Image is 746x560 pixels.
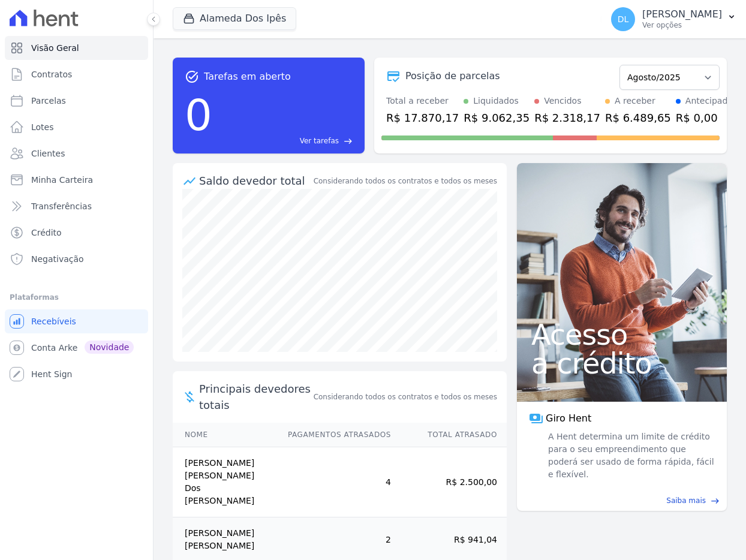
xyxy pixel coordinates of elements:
a: Visão Geral [5,36,148,60]
td: 4 [276,447,392,517]
span: DL [618,15,629,23]
div: R$ 0,00 [676,110,733,126]
td: [PERSON_NAME] [PERSON_NAME] Dos [PERSON_NAME] [173,447,276,517]
a: Ver tarefas east [217,136,353,146]
span: Giro Hent [546,411,591,426]
a: Recebíveis [5,309,148,333]
th: Total Atrasado [392,423,507,447]
span: Principais devedores totais [199,381,311,413]
div: Considerando todos os contratos e todos os meses [314,176,497,186]
span: Contratos [31,68,72,80]
span: east [344,137,353,146]
a: Contratos [5,62,148,86]
span: Tarefas em aberto [204,70,291,84]
span: Transferências [31,200,92,212]
div: Antecipado [685,95,733,107]
a: Crédito [5,221,148,245]
div: 0 [185,84,212,146]
th: Pagamentos Atrasados [276,423,392,447]
a: Minha Carteira [5,168,148,192]
span: Crédito [31,227,62,239]
span: Negativação [31,253,84,265]
span: east [711,496,720,505]
span: A Hent determina um limite de crédito para o seu empreendimento que poderá ser usado de forma ráp... [546,430,715,481]
p: Ver opções [642,20,722,30]
span: a crédito [531,349,712,378]
button: Alameda Dos Ipês [173,7,296,30]
a: Negativação [5,247,148,271]
a: Saiba mais east [524,495,720,506]
a: Clientes [5,141,148,165]
div: Liquidados [473,95,519,107]
span: Novidade [85,341,134,354]
div: R$ 9.062,35 [464,110,530,126]
span: Considerando todos os contratos e todos os meses [314,392,497,402]
span: Recebíveis [31,315,76,327]
span: Saiba mais [666,495,706,506]
div: Vencidos [544,95,581,107]
td: R$ 2.500,00 [392,447,507,517]
th: Nome [173,423,276,447]
div: Plataformas [10,290,143,305]
span: Ver tarefas [300,136,339,146]
button: DL [PERSON_NAME] Ver opções [601,2,746,36]
a: Hent Sign [5,362,148,386]
div: R$ 2.318,17 [534,110,600,126]
span: Hent Sign [31,368,73,380]
p: [PERSON_NAME] [642,8,722,20]
div: Posição de parcelas [405,69,500,83]
div: R$ 6.489,65 [605,110,671,126]
span: Minha Carteira [31,174,93,186]
a: Parcelas [5,89,148,113]
div: Total a receber [386,95,459,107]
a: Transferências [5,194,148,218]
span: Acesso [531,320,712,349]
span: task_alt [185,70,199,84]
a: Conta Arke Novidade [5,336,148,360]
div: R$ 17.870,17 [386,110,459,126]
span: Lotes [31,121,54,133]
div: A receber [615,95,655,107]
span: Parcelas [31,95,66,107]
a: Lotes [5,115,148,139]
span: Conta Arke [31,342,77,354]
span: Visão Geral [31,42,79,54]
div: Saldo devedor total [199,173,311,189]
span: Clientes [31,147,65,159]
